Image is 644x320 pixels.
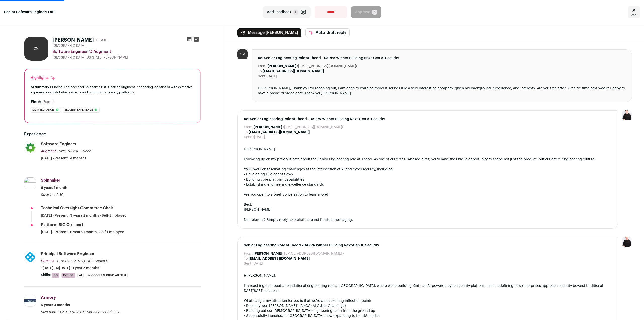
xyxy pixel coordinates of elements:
[41,150,56,153] span: Augment
[41,185,67,190] span: 6 years 1 month
[252,135,265,140] dd: 7[DATE]
[24,131,201,137] h2: Experience
[258,86,626,96] div: Hi [PERSON_NAME], Thank you for reaching out, I am open to learning more! It sounds like a very i...
[65,107,93,112] span: Security experience
[258,56,626,61] span: Re: Senior Engineering Role at Theori - DARPA Winner Building Next-Gen AI Security
[93,259,94,264] span: ·
[253,125,344,130] dd: <[EMAIL_ADDRESS][DOMAIN_NAME]>
[57,150,80,153] span: · Size: 51-200
[41,296,56,300] span: Armory
[244,130,249,135] dt: To:
[86,273,128,278] li: Google Cloud Platform
[95,259,108,263] span: Series D
[24,299,36,302] img: f197fe50c484651533a12c5803c0a723dc540a4eec483d65bf85d7eafc2bf485.jpg
[55,259,92,263] span: · Size then: 501-1,000
[258,74,266,79] dt: Sent:
[77,273,84,278] li: AI
[87,310,119,314] span: Series A → Series C
[41,156,86,161] span: [DATE] - Present · 4 months
[305,28,350,37] button: Auto-draft reply
[244,261,252,266] dt: Sent:
[263,69,324,73] b: [EMAIL_ADDRESS][DOMAIN_NAME]
[41,178,60,182] span: Spinnaker
[258,64,267,69] dt: From:
[85,310,86,315] span: ·
[244,135,252,140] dt: Sent:
[293,10,298,15] span: F
[32,107,54,112] span: Ml integration
[24,251,36,263] img: 7dbc3122cba616c94de61bcd77978a19fe386023b6494b7ffc882e98acb5204a.jpg
[249,130,310,134] b: [EMAIL_ADDRESS][DOMAIN_NAME]
[253,252,282,255] b: [PERSON_NAME]
[622,237,632,247] img: 9240684-medium_jpg
[41,259,54,263] span: Harness
[24,37,48,61] div: CM
[622,110,632,120] img: 9240684-medium_jpg
[263,6,311,18] button: Add Feedback F
[52,37,94,44] h1: [PERSON_NAME]
[253,125,282,129] b: [PERSON_NAME]
[24,177,36,189] img: bf33add4ecc87036fe07bb92b92415c7d4898ac4ee6ec764e0136d7866526abe.svg
[297,218,313,222] a: click here
[41,230,124,235] span: [DATE] - Present · 6 years 1 month · Self-Employed
[41,193,64,197] span: Size: 1 → 2-10
[52,44,85,48] span: [GEOGRAPHIC_DATA]
[41,310,84,314] span: Size then: 11-50 → 51-200
[267,64,358,69] dd: <[EMAIL_ADDRESS][DOMAIN_NAME]>
[244,256,249,261] dt: To:
[52,56,201,60] div: [GEOGRAPHIC_DATA][US_STATE][PERSON_NAME]
[252,261,263,266] dd: [DATE]
[249,257,310,260] b: [EMAIL_ADDRESS][DOMAIN_NAME]
[43,100,55,104] button: Expand
[41,303,70,308] span: 5 years 3 months
[24,141,36,153] img: f748c0f2ca4ca32041944bb4c83a788e2f40adfd294d343070ecd5e1186ecfcf.jpg
[31,99,41,105] h2: Finch
[41,141,77,147] div: Software Engineer
[244,251,253,256] dt: From:
[244,117,612,122] span: Re: Senior Engineering Role at Theori - DARPA Winner Building Next-Gen AI Security
[244,125,253,130] dt: From:
[31,75,56,80] div: Highlights
[4,10,56,15] strong: Senior Software Enginer: 1 of 1
[41,273,51,278] span: Skills:
[81,149,82,154] span: ·
[244,147,612,222] div: Hi[PERSON_NAME], Following up on my previous note about the Senior Engineering role at Theori. As...
[52,273,59,278] li: Go
[41,266,99,271] span: J[DATE] - M[DATE] · 1 year 5 months
[96,38,107,43] div: 12 YOE
[266,74,277,79] dd: [DATE]
[244,243,612,248] span: Senior Engineering Role at Theori - DARPA Winner Building Next-Gen AI Security
[41,222,83,228] div: Platform SIG Co-Lead
[41,205,113,211] div: Technical Oversight Committee Chair
[253,251,344,256] dd: <[EMAIL_ADDRESS][DOMAIN_NAME]>
[41,251,95,257] div: Principal Software Engineer
[267,64,296,68] b: [PERSON_NAME]
[267,10,291,15] span: Add Feedback
[31,85,50,89] span: AI summary:
[237,28,301,37] button: Message [PERSON_NAME]
[31,84,194,95] div: Principal Engineer and Spinnaker TOC Chair at Augment, enhancing logistics AI with extensive expe...
[41,213,127,218] span: [DATE] - Present · 3 years 2 months · Self-Employed
[258,69,263,74] dt: To:
[628,6,640,18] a: Close
[237,49,248,59] div: CM
[83,150,91,153] span: Seed
[52,49,201,55] div: Software Engineer @ Augment
[631,13,636,17] span: esc
[61,273,75,278] li: Python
